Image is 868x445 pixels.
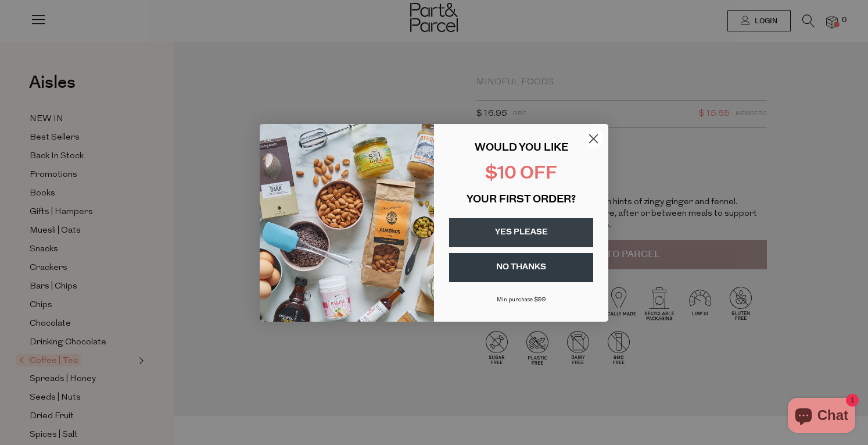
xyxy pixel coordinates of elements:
span: $10 OFF [485,165,557,183]
button: YES PLEASE [449,218,593,247]
button: NO THANKS [449,253,593,282]
button: Close dialog [583,129,604,149]
img: 43fba0fb-7538-40bc-babb-ffb1a4d097bc.jpeg [260,124,434,322]
inbox-online-store-chat: Shopify online store chat [784,398,859,436]
span: Min purchase $99 [497,297,546,303]
span: WOULD YOU LIKE [475,143,568,154]
span: YOUR FIRST ORDER? [467,195,576,205]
